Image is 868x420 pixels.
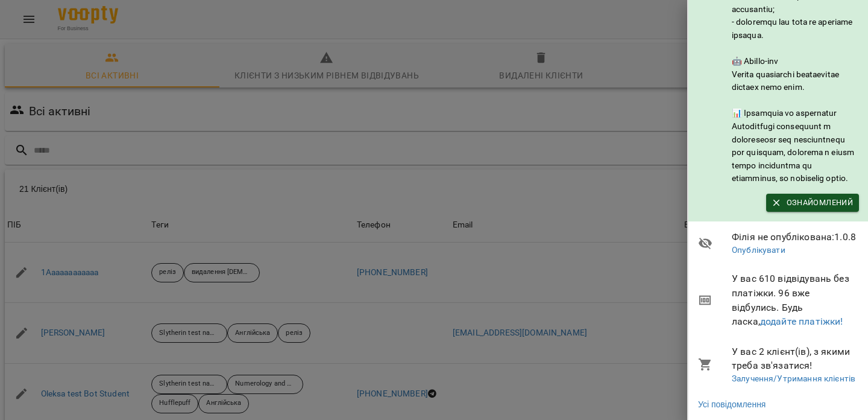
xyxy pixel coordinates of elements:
a: Залучення/Утримання клієнтів [732,374,855,383]
a: додайте платіжки! [760,316,843,327]
span: Філія не опублікована : 1.0.8 [732,230,859,244]
a: Усі повідомлення [698,398,766,410]
span: У вас 2 клієнт(ів), з якими треба зв'язатися! [732,345,859,373]
a: Опублікувати [732,245,785,255]
button: Ознайомлений [766,194,859,212]
span: Ознайомлений [772,196,853,209]
span: У вас 610 відвідувань без платіжки. 96 вже відбулись. Будь ласка, [732,272,859,328]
